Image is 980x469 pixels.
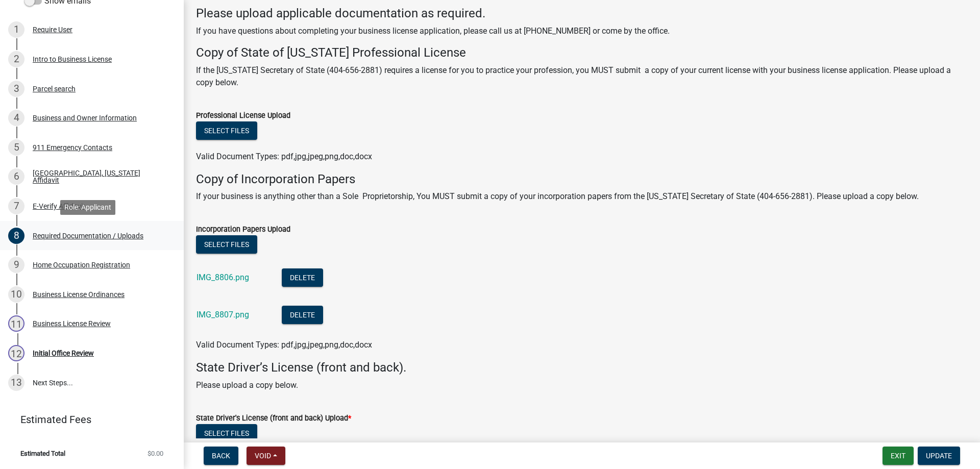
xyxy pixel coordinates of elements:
div: 4 [8,110,24,126]
label: State Driver's License (front and back) Upload [196,415,351,422]
span: Update [926,452,952,460]
div: 8 [8,228,24,244]
div: Required Documentation / Uploads [33,232,143,239]
h4: Copy of Incorporation Papers [196,172,968,187]
div: Business and Owner Information [33,114,137,121]
div: Initial Office Review [33,350,94,357]
h4: Copy of State of [US_STATE] Professional License [196,45,968,60]
div: Business License Ordinances [33,291,125,298]
span: Valid Document Types: pdf,jpg,jpeg,png,doc,docx [196,152,372,161]
span: $0.00 [148,450,163,457]
span: Void [255,452,271,460]
button: Update [918,447,960,465]
wm-modal-confirm: Delete Document [282,274,323,283]
div: 2 [8,51,24,67]
h4: State Driver’s License (front and back). [196,360,968,375]
div: 6 [8,168,24,185]
p: If the [US_STATE] Secretary of State (404-656-2881) requires a license for you to practice your p... [196,64,968,89]
div: 10 [8,286,24,303]
div: 12 [8,345,24,361]
button: Select files [196,235,257,254]
button: Select files [196,121,257,140]
div: 5 [8,139,24,156]
div: 9 [8,257,24,273]
a: Estimated Fees [8,409,167,430]
span: Estimated Total [20,450,65,457]
div: 3 [8,81,24,97]
button: Void [247,447,285,465]
p: Please upload a copy below. [196,379,968,391]
div: E-Verify Affidavit [33,203,85,210]
span: Valid Document Types: pdf,jpg,jpeg,png,doc,docx [196,340,372,350]
button: Select files [196,424,257,442]
div: Intro to Business License [33,56,112,63]
div: 13 [8,375,24,391]
a: IMG_8806.png [197,273,249,282]
label: Professional License Upload [196,112,290,119]
div: 911 Emergency Contacts [33,144,112,151]
button: Back [204,447,238,465]
h4: Please upload applicable documentation as required. [196,6,968,21]
p: If your business is anything other than a Sole Proprietorship, You MUST submit a copy of your inc... [196,190,968,203]
button: Delete [282,306,323,324]
span: Back [212,452,230,460]
div: Business License Review [33,320,111,327]
a: IMG_8807.png [197,310,249,319]
div: Role: Applicant [60,200,115,215]
div: 11 [8,315,24,332]
div: Parcel search [33,85,76,92]
div: [GEOGRAPHIC_DATA], [US_STATE] Affidavit [33,169,167,184]
wm-modal-confirm: Delete Document [282,311,323,320]
div: Require User [33,26,72,33]
p: If you have questions about completing your business license application, please call us at [PHON... [196,25,968,37]
div: 7 [8,198,24,214]
div: 1 [8,21,24,38]
button: Delete [282,268,323,287]
div: Home Occupation Registration [33,261,130,268]
button: Exit [883,447,914,465]
label: Incorporation Papers Upload [196,226,290,233]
